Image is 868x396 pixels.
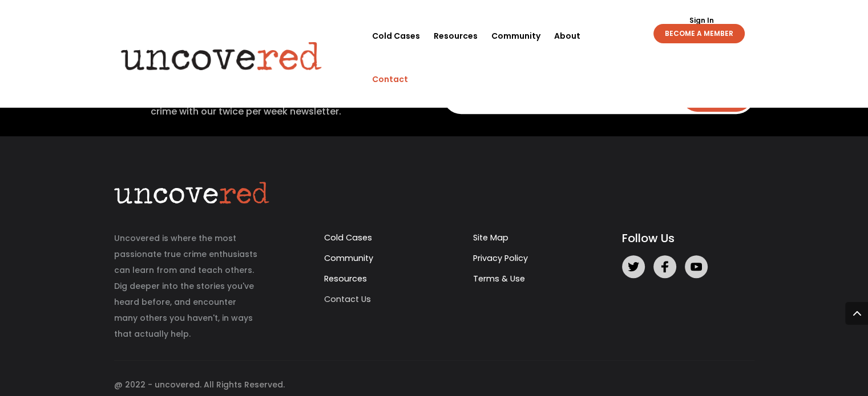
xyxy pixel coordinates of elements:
[114,360,754,390] div: @ 2022 - uncovered. All Rights Reserved.
[473,273,525,284] a: Terms & Use
[372,14,420,58] a: Cold Cases
[372,58,408,101] a: Contact
[324,293,371,305] a: Contact Us
[491,14,540,58] a: Community
[111,34,331,78] img: Uncovered logo
[554,14,580,58] a: About
[473,232,508,243] a: Site Map
[434,14,478,58] a: Resources
[622,230,754,246] h5: Follow Us
[653,24,745,43] a: BECOME A MEMBER
[683,17,720,24] a: Sign In
[324,232,372,243] a: Cold Cases
[114,230,261,342] p: Uncovered is where the most passionate true crime enthusiasts can learn from and teach others. Di...
[324,273,367,284] a: Resources
[324,252,373,264] a: Community
[473,252,528,264] a: Privacy Policy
